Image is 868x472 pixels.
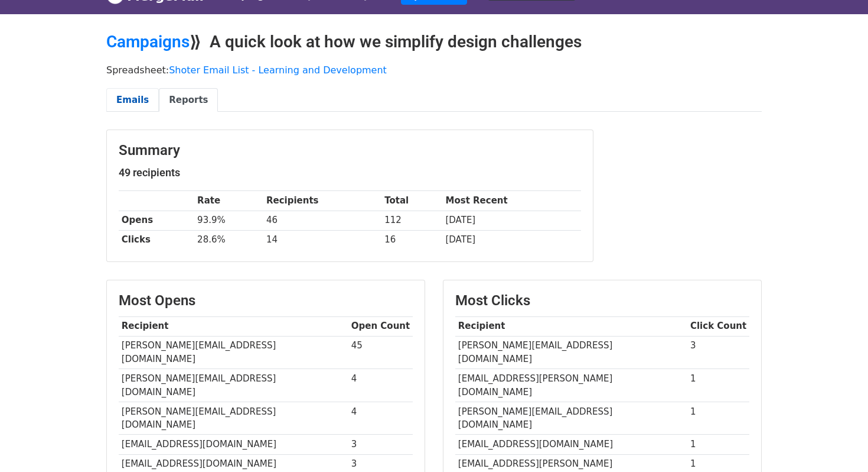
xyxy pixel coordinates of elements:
th: Most Recent [443,191,581,211]
td: 3 [687,336,749,369]
th: Recipient [119,316,348,336]
h3: Summary [119,142,581,159]
h3: Most Clicks [455,292,749,309]
th: Open Count [348,316,413,336]
td: [PERSON_NAME][EMAIL_ADDRESS][DOMAIN_NAME] [455,336,687,369]
td: [EMAIL_ADDRESS][DOMAIN_NAME] [119,435,348,454]
td: 14 [263,230,381,250]
td: [PERSON_NAME][EMAIL_ADDRESS][DOMAIN_NAME] [455,402,687,435]
td: 4 [348,402,413,435]
th: Opens [119,211,194,230]
td: 45 [348,336,413,369]
h5: 49 recipients [119,166,581,179]
td: [PERSON_NAME][EMAIL_ADDRESS][DOMAIN_NAME] [119,336,348,369]
td: 16 [381,230,442,250]
td: [DATE] [443,211,581,230]
th: Total [381,191,442,211]
td: [DATE] [443,230,581,250]
td: [EMAIL_ADDRESS][DOMAIN_NAME] [455,435,687,454]
td: [PERSON_NAME][EMAIL_ADDRESS][DOMAIN_NAME] [119,369,348,402]
a: Campaigns [106,32,190,51]
th: Recipients [263,191,381,211]
td: 46 [263,211,381,230]
td: 4 [348,369,413,402]
p: Spreadsheet: [106,64,762,76]
th: Clicks [119,230,194,250]
h3: Most Opens [119,292,413,309]
td: [EMAIL_ADDRESS][PERSON_NAME][DOMAIN_NAME] [455,369,687,402]
td: 1 [687,402,749,435]
a: Reports [159,88,218,112]
iframe: Chat Widget [809,415,868,472]
th: Rate [194,191,263,211]
a: Emails [106,88,159,112]
td: 112 [381,211,442,230]
td: 1 [687,435,749,454]
td: 28.6% [194,230,263,250]
td: [PERSON_NAME][EMAIL_ADDRESS][DOMAIN_NAME] [119,402,348,435]
td: 1 [687,369,749,402]
th: Recipient [455,316,687,336]
a: Shoter Email List - Learning and Development [169,64,387,76]
td: 93.9% [194,211,263,230]
td: 3 [348,435,413,454]
th: Click Count [687,316,749,336]
h2: ⟫ A quick look at how we simplify design challenges [106,32,762,52]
